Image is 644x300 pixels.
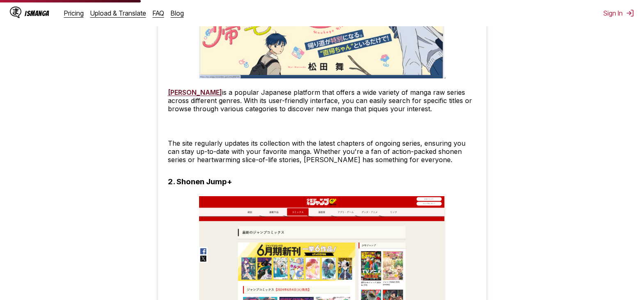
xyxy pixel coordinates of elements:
a: Blog [171,9,184,17]
img: IsManga Logo [10,7,21,18]
a: FAQ [153,9,164,17]
img: Sign out [626,9,634,17]
a: Pricing [64,9,84,17]
a: Upload & Translate [90,9,146,17]
p: The site regularly updates its collection with the latest chapters of ongoing series, ensuring yo... [168,139,477,164]
h3: 2. Shonen Jump+ [168,177,232,186]
p: is a popular Japanese platform that offers a wide variety of manga raw series across different ge... [168,88,477,113]
a: [PERSON_NAME] [168,88,222,96]
a: IsManga LogoIsManga [10,7,64,20]
div: IsManga [25,9,49,17]
button: Sign In [603,9,634,17]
